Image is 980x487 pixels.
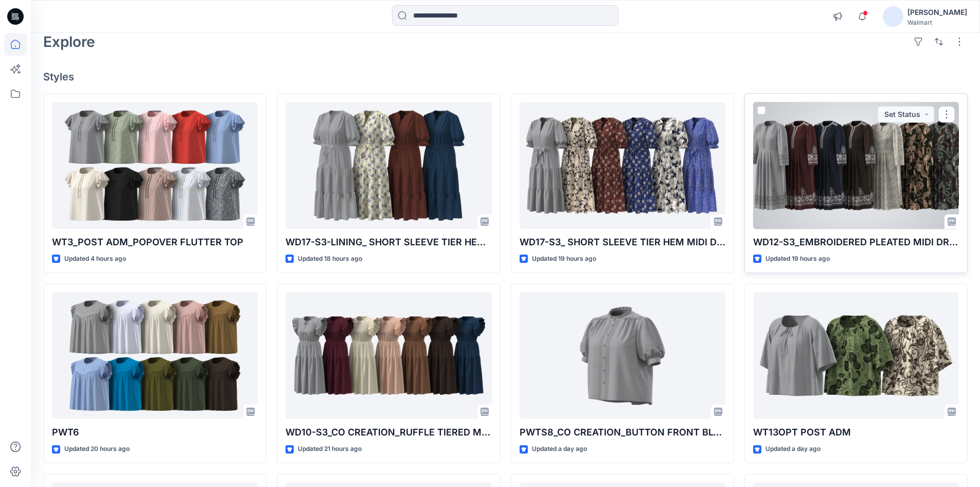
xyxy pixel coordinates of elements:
[286,235,491,249] p: WD17-S3-LINING_ SHORT SLEEVE TIER HEM MIDI DRESS
[298,254,362,264] p: Updated 18 hours ago
[765,444,821,455] p: Updated a day ago
[286,292,491,419] a: WD10-S3_CO CREATION_RUFFLE TIERED MIDI DRESS
[753,425,959,440] p: WT13OPT POST ADM
[286,425,491,440] p: WD10-S3_CO CREATION_RUFFLE TIERED MIDI DRESS
[907,6,967,19] div: [PERSON_NAME]
[43,33,95,50] h2: Explore
[753,292,959,419] a: WT13OPT POST ADM
[532,444,587,455] p: Updated a day ago
[520,425,725,440] p: PWTS8_CO CREATION_BUTTON FRONT BLOUSE
[520,292,725,419] a: PWTS8_CO CREATION_BUTTON FRONT BLOUSE
[298,444,362,455] p: Updated 21 hours ago
[520,102,725,229] a: WD17-S3_ SHORT SLEEVE TIER HEM MIDI DRESS
[532,254,596,264] p: Updated 19 hours ago
[52,425,258,440] p: PWT6
[64,444,130,455] p: Updated 20 hours ago
[753,235,959,249] p: WD12-S3_EMBROIDERED PLEATED MIDI DRESS
[286,102,491,229] a: WD17-S3-LINING_ SHORT SLEEVE TIER HEM MIDI DRESS
[520,235,725,249] p: WD17-S3_ SHORT SLEEVE TIER HEM MIDI DRESS
[52,235,258,249] p: WT3_POST ADM_POPOVER FLUTTER TOP
[765,254,830,264] p: Updated 19 hours ago
[753,102,959,229] a: WD12-S3_EMBROIDERED PLEATED MIDI DRESS
[907,19,967,26] div: Walmart
[883,6,903,27] img: avatar
[64,254,126,264] p: Updated 4 hours ago
[52,292,258,419] a: PWT6
[52,102,258,229] a: WT3_POST ADM_POPOVER FLUTTER TOP
[43,71,968,83] h4: Styles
